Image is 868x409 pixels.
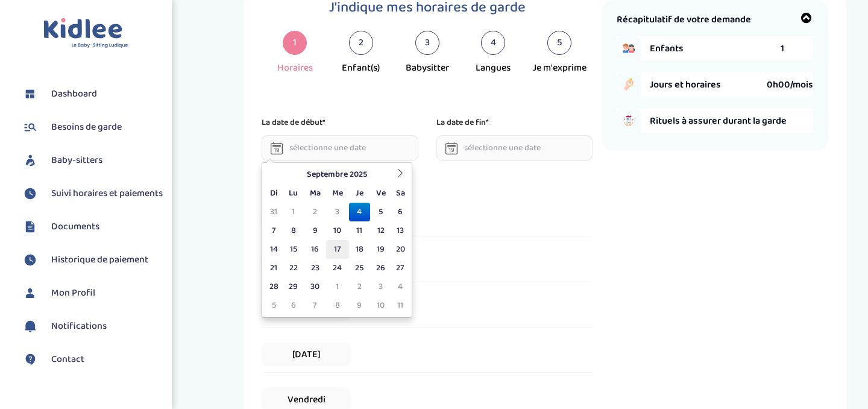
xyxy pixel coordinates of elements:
[283,203,304,221] td: 1
[617,36,641,60] img: boy_girl.png
[262,135,418,161] input: sélectionne une date
[391,277,409,296] td: 4
[650,113,813,128] span: Rituels à assurer durant la garde
[349,277,370,296] td: 2
[265,184,283,203] th: Di
[370,259,391,277] td: 26
[391,259,409,277] td: 27
[43,18,128,49] img: logo.svg
[349,259,370,277] td: 25
[349,296,370,315] td: 9
[21,284,39,302] img: profil.svg
[391,240,409,259] td: 20
[21,118,39,136] img: besoin.svg
[21,251,39,269] img: suivihoraire.svg
[476,61,511,75] div: Langues
[265,240,283,259] td: 14
[349,184,370,203] th: Je
[21,284,163,302] a: Mon Profil
[283,31,307,55] div: 1
[21,350,39,369] img: contact.svg
[21,85,163,103] a: Dashboard
[51,120,122,135] span: Besoins de garde
[349,240,370,259] td: 18
[262,116,325,129] p: La date de début*
[533,61,587,75] div: Je m'exprime
[391,296,409,315] td: 11
[436,116,489,129] p: La date de fin*
[265,203,283,221] td: 31
[21,151,163,170] a: Baby-sitters
[283,259,304,277] td: 22
[21,118,163,136] a: Besoins de garde
[21,251,163,269] a: Historique de paiement
[283,296,304,315] td: 6
[391,203,409,221] td: 6
[262,179,593,192] p: Ma semaine type*
[370,277,391,296] td: 3
[265,277,283,296] td: 28
[342,61,380,75] div: Enfant(s)
[370,221,391,240] td: 12
[481,31,505,55] div: 4
[767,77,813,92] span: 0h00/mois
[51,286,95,300] span: Mon Profil
[51,352,84,367] span: Contact
[370,203,391,221] td: 5
[391,221,409,240] td: 13
[436,135,593,161] input: sélectionne une date
[304,277,326,296] td: 30
[617,109,641,133] img: hand_to_do_list.png
[51,319,107,334] span: Notifications
[304,221,326,240] td: 9
[21,85,39,103] img: dashboard.svg
[283,165,391,184] th: Septembre 2025
[415,31,439,55] div: 3
[391,184,409,203] th: Sa
[370,296,391,315] td: 10
[21,151,39,170] img: babysitters.svg
[283,184,304,203] th: Lu
[781,41,784,56] span: 1
[304,259,326,277] td: 23
[547,31,571,55] div: 5
[51,220,99,234] span: Documents
[326,221,348,240] td: 10
[349,31,373,55] div: 2
[21,185,163,203] a: Suivi horaires et paiements
[349,203,370,221] td: 4
[21,317,39,335] img: notification.svg
[51,87,97,101] span: Dashboard
[21,218,163,236] a: Documents
[304,203,326,221] td: 2
[617,12,751,27] span: Récapitulatif de votre demande
[326,184,348,203] th: Me
[283,240,304,259] td: 15
[326,203,348,221] td: 3
[21,185,39,203] img: suivihoraire.svg
[277,61,313,75] div: Horaires
[283,277,304,296] td: 29
[304,296,326,315] td: 7
[265,296,283,315] td: 5
[406,61,449,75] div: Babysitter
[51,186,163,201] span: Suivi horaires et paiements
[262,342,351,366] span: [DATE]
[349,221,370,240] td: 11
[21,317,163,335] a: Notifications
[650,77,767,92] span: Jours et horaires
[370,184,391,203] th: Ve
[650,41,781,56] span: Enfants
[51,153,102,168] span: Baby-sitters
[21,218,39,236] img: documents.svg
[326,240,348,259] td: 17
[326,259,348,277] td: 24
[21,350,163,369] a: Contact
[304,184,326,203] th: Ma
[283,221,304,240] td: 8
[370,240,391,259] td: 19
[617,72,641,97] img: hand_clock.png
[51,253,148,267] span: Historique de paiement
[326,296,348,315] td: 8
[326,277,348,296] td: 1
